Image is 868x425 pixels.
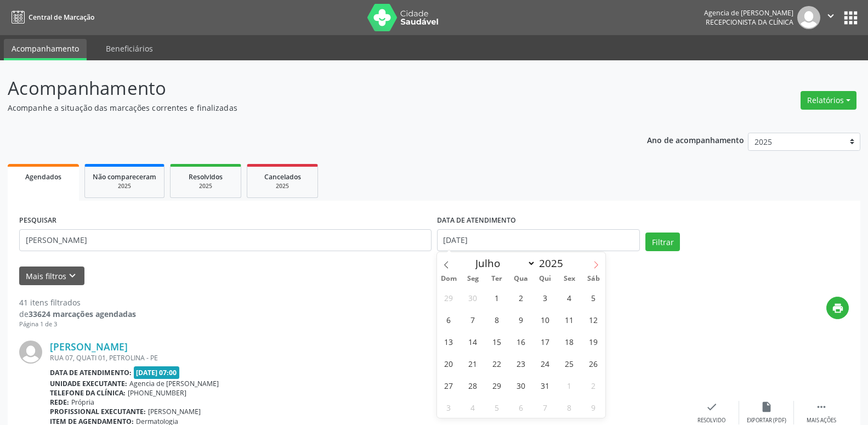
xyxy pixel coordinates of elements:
[19,297,136,308] div: 41 itens filtrados
[462,309,484,330] span: Julho 7, 2025
[485,275,509,282] span: Ter
[535,375,556,396] span: Julho 31, 2025
[19,320,136,329] div: Página 1 de 3
[583,287,604,308] span: Julho 5, 2025
[462,331,484,352] span: Julho 14, 2025
[559,396,580,418] span: Agosto 8, 2025
[583,396,604,418] span: Agosto 9, 2025
[71,398,94,407] span: Própria
[19,212,56,229] label: PESQUISAR
[470,256,536,271] select: Month
[510,331,532,352] span: Julho 16, 2025
[825,10,837,22] i: 
[50,368,132,377] b: Data de atendimento:
[438,331,459,352] span: Julho 13, 2025
[178,182,233,190] div: 2025
[535,353,556,374] span: Julho 24, 2025
[509,275,533,282] span: Qua
[807,417,836,424] div: Mais ações
[438,375,459,396] span: Julho 27, 2025
[535,331,556,352] span: Julho 17, 2025
[559,375,580,396] span: Agosto 1, 2025
[583,309,604,330] span: Julho 12, 2025
[128,388,186,398] span: [PHONE_NUMBER]
[19,308,136,320] div: de
[461,275,485,282] span: Seg
[832,302,844,314] i: print
[437,212,516,229] label: DATA DE ATENDIMENTO
[797,6,820,29] img: img
[66,270,78,282] i: keyboard_arrow_down
[486,309,508,330] span: Julho 8, 2025
[535,287,556,308] span: Julho 3, 2025
[437,229,640,251] input: Selecione um intervalo
[559,331,580,352] span: Julho 18, 2025
[510,353,532,374] span: Julho 23, 2025
[747,417,786,424] div: Exportar (PDF)
[438,353,459,374] span: Julho 20, 2025
[841,8,860,27] button: apps
[438,396,459,418] span: Agosto 3, 2025
[50,388,126,398] b: Telefone da clínica:
[510,309,532,330] span: Julho 9, 2025
[50,379,127,388] b: Unidade executante:
[25,172,61,182] span: Agendados
[8,8,94,26] a: Central de Marcação
[50,341,128,353] a: [PERSON_NAME]
[134,366,180,379] span: [DATE] 07:00
[645,233,680,251] button: Filtrar
[50,353,684,362] div: RUA 07, QUATI 01, PETROLINA - PE
[148,407,201,416] span: [PERSON_NAME]
[510,287,532,308] span: Julho 2, 2025
[486,375,508,396] span: Julho 29, 2025
[486,396,508,418] span: Agosto 5, 2025
[801,91,856,110] button: Relatórios
[462,396,484,418] span: Agosto 4, 2025
[129,379,219,388] span: Agencia de [PERSON_NAME]
[533,275,557,282] span: Qui
[583,375,604,396] span: Agosto 2, 2025
[510,375,532,396] span: Julho 30, 2025
[50,398,69,407] b: Rede:
[820,6,841,29] button: 
[29,13,94,22] span: Central de Marcação
[8,102,605,114] p: Acompanhe a situação das marcações correntes e finalizadas
[98,39,161,58] a: Beneficiários
[535,309,556,330] span: Julho 10, 2025
[559,353,580,374] span: Julho 25, 2025
[462,375,484,396] span: Julho 28, 2025
[438,309,459,330] span: Julho 6, 2025
[462,353,484,374] span: Julho 21, 2025
[510,396,532,418] span: Agosto 6, 2025
[557,275,581,282] span: Sex
[8,75,605,102] p: Acompanhamento
[4,39,87,60] a: Acompanhamento
[50,407,146,416] b: Profissional executante:
[486,353,508,374] span: Julho 22, 2025
[706,18,793,27] span: Recepcionista da clínica
[19,341,42,364] img: img
[697,417,725,424] div: Resolvido
[93,172,156,182] span: Não compareceram
[761,401,773,413] i: insert_drive_file
[536,256,572,270] input: Year
[93,182,156,190] div: 2025
[581,275,605,282] span: Sáb
[486,331,508,352] span: Julho 15, 2025
[486,287,508,308] span: Julho 1, 2025
[647,133,744,146] p: Ano de acompanhamento
[706,401,718,413] i: check
[19,229,432,251] input: Nome, código do beneficiário ou CPF
[559,309,580,330] span: Julho 11, 2025
[264,172,301,182] span: Cancelados
[535,396,556,418] span: Agosto 7, 2025
[826,297,849,319] button: print
[438,287,459,308] span: Junho 29, 2025
[255,182,310,190] div: 2025
[559,287,580,308] span: Julho 4, 2025
[704,8,793,18] div: Agencia de [PERSON_NAME]
[583,331,604,352] span: Julho 19, 2025
[189,172,223,182] span: Resolvidos
[19,267,84,286] button: Mais filtroskeyboard_arrow_down
[583,353,604,374] span: Julho 26, 2025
